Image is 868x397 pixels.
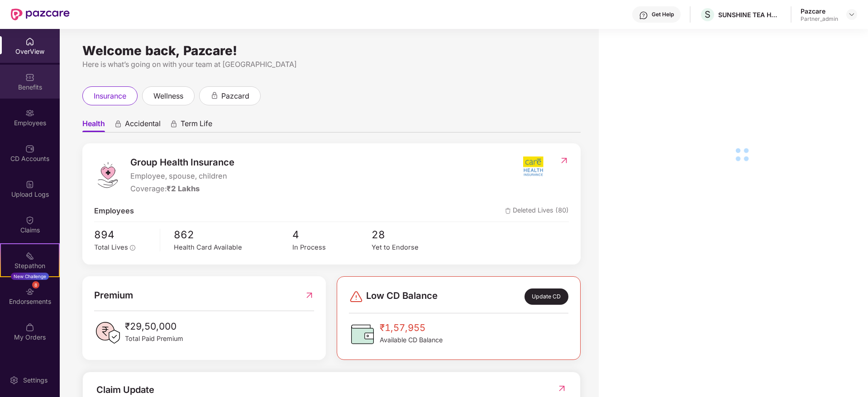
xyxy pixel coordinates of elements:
div: In Process [292,242,372,253]
div: Get Help [652,11,674,18]
div: animation [170,120,178,128]
span: wellness [153,90,183,102]
div: animation [210,91,219,99]
div: animation [114,120,122,128]
span: Premium [94,288,133,302]
span: S [705,9,711,20]
span: Term Life [181,119,212,132]
span: 4 [292,227,372,243]
span: Low CD Balance [366,288,438,305]
span: Deleted Lives (80) [505,205,569,217]
span: Health [82,119,105,132]
span: Group Health Insurance [130,155,234,170]
img: insurerIcon [516,155,550,178]
div: SUNSHINE TEA HOUSE PRIVATE LIMITED [718,10,782,19]
span: 862 [174,227,292,243]
div: Settings [20,376,50,385]
span: 28 [372,227,451,243]
img: RedirectIcon [557,384,567,393]
div: Partner_admin [801,15,838,23]
img: svg+xml;base64,PHN2ZyBpZD0iQ0RfQWNjb3VudHMiIGRhdGEtbmFtZT0iQ0QgQWNjb3VudHMiIHhtbG5zPSJodHRwOi8vd3... [25,144,34,153]
img: svg+xml;base64,PHN2ZyBpZD0iVXBsb2FkX0xvZ3MiIGRhdGEtbmFtZT0iVXBsb2FkIExvZ3MiIHhtbG5zPSJodHRwOi8vd3... [25,180,34,189]
img: svg+xml;base64,PHN2ZyBpZD0iQ2xhaW0iIHhtbG5zPSJodHRwOi8vd3d3LnczLm9yZy8yMDAwL3N2ZyIgd2lkdGg9IjIwIi... [25,216,34,225]
span: ₹29,50,000 [125,319,183,334]
img: CDBalanceIcon [349,321,376,348]
div: 8 [32,281,39,288]
img: PaidPremiumIcon [94,319,121,346]
img: RedirectIcon [305,288,314,302]
div: Coverage: [130,183,234,195]
span: ₹2 Lakhs [167,184,200,193]
div: Health Card Available [174,242,292,253]
span: Employee, spouse, children [130,170,234,182]
img: svg+xml;base64,PHN2ZyBpZD0iRHJvcGRvd24tMzJ4MzIiIHhtbG5zPSJodHRwOi8vd3d3LnczLm9yZy8yMDAwL3N2ZyIgd2... [848,11,855,18]
div: Yet to Endorse [372,242,451,253]
div: Welcome back, Pazcare! [82,47,581,54]
img: svg+xml;base64,PHN2ZyBpZD0iSGVscC0zMngzMiIgeG1sbnM9Imh0dHA6Ly93d3cudzMub3JnLzIwMDAvc3ZnIiB3aWR0aD... [639,11,648,20]
span: Total Lives [94,243,128,251]
span: Accidental [125,119,161,132]
span: Available CD Balance [380,335,443,345]
div: Pazcare [801,7,838,15]
img: RedirectIcon [559,156,569,165]
img: svg+xml;base64,PHN2ZyBpZD0iTXlfT3JkZXJzIiBkYXRhLW5hbWU9Ik15IE9yZGVycyIgeG1sbnM9Imh0dHA6Ly93d3cudz... [25,323,34,332]
img: svg+xml;base64,PHN2ZyBpZD0iRGFuZ2VyLTMyeDMyIiB4bWxucz0iaHR0cDovL3d3dy53My5vcmcvMjAwMC9zdmciIHdpZH... [349,289,363,304]
img: svg+xml;base64,PHN2ZyBpZD0iRW1wbG95ZWVzIiB4bWxucz0iaHR0cDovL3d3dy53My5vcmcvMjAwMC9zdmciIHdpZHRoPS... [25,109,34,118]
img: svg+xml;base64,PHN2ZyBpZD0iRW5kb3JzZW1lbnRzIiB4bWxucz0iaHR0cDovL3d3dy53My5vcmcvMjAwMC9zdmciIHdpZH... [25,287,34,296]
img: deleteIcon [505,208,511,214]
div: Here is what’s going on with your team at [GEOGRAPHIC_DATA] [82,59,581,70]
img: svg+xml;base64,PHN2ZyBpZD0iSG9tZSIgeG1sbnM9Imh0dHA6Ly93d3cudzMub3JnLzIwMDAvc3ZnIiB3aWR0aD0iMjAiIG... [25,37,34,46]
span: pazcard [221,90,249,102]
span: 894 [94,227,153,243]
div: Claim Update [96,383,154,397]
div: Stepathon [1,261,59,270]
img: New Pazcare Logo [11,9,70,20]
img: svg+xml;base64,PHN2ZyB4bWxucz0iaHR0cDovL3d3dy53My5vcmcvMjAwMC9zdmciIHdpZHRoPSIyMSIgaGVpZ2h0PSIyMC... [25,251,34,260]
span: ₹1,57,955 [380,321,443,335]
img: logo [94,161,121,189]
div: Update CD [525,288,568,305]
div: New Challenge [11,273,49,280]
img: svg+xml;base64,PHN2ZyBpZD0iQmVuZWZpdHMiIHhtbG5zPSJodHRwOi8vd3d3LnczLm9yZy8yMDAwL3N2ZyIgd2lkdGg9Ij... [25,73,34,82]
span: Employees [94,205,134,217]
span: info-circle [130,245,135,250]
span: Total Paid Premium [125,334,183,344]
span: insurance [94,90,126,102]
img: svg+xml;base64,PHN2ZyBpZD0iU2V0dGluZy0yMHgyMCIgeG1sbnM9Imh0dHA6Ly93d3cudzMub3JnLzIwMDAvc3ZnIiB3aW... [10,376,19,385]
